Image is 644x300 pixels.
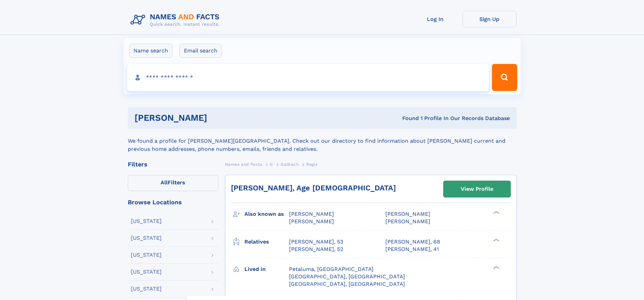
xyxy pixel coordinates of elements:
[289,211,334,217] span: [PERSON_NAME]
[306,162,317,167] span: Regis
[131,252,162,258] div: [US_STATE]
[244,208,289,220] h3: Also known as
[128,161,218,167] div: Filters
[385,218,430,225] span: [PERSON_NAME]
[289,238,343,246] a: [PERSON_NAME], 53
[492,265,500,270] div: ❯
[135,114,305,122] h1: [PERSON_NAME]
[305,115,510,122] div: Found 1 Profile In Our Records Database
[131,235,162,241] div: [US_STATE]
[289,273,405,280] span: [GEOGRAPHIC_DATA], [GEOGRAPHIC_DATA]
[289,246,343,253] a: [PERSON_NAME], 52
[461,181,493,197] div: View Profile
[131,286,162,292] div: [US_STATE]
[462,11,517,27] a: Sign Up
[127,64,489,91] input: search input
[289,281,405,287] span: [GEOGRAPHIC_DATA], [GEOGRAPHIC_DATA]
[492,64,517,91] button: Search Button
[161,179,168,186] span: All
[128,129,517,153] div: We found a profile for [PERSON_NAME][GEOGRAPHIC_DATA]. Check out our directory to find informatio...
[128,199,218,205] div: Browse Locations
[131,269,162,275] div: [US_STATE]
[128,11,225,29] img: Logo Names and Facts
[385,211,430,217] span: [PERSON_NAME]
[444,181,510,197] a: View Profile
[492,210,500,215] div: ❯
[408,11,462,27] a: Log In
[128,175,218,191] label: Filters
[231,184,396,192] a: [PERSON_NAME], Age [DEMOGRAPHIC_DATA]
[129,44,172,58] label: Name search
[225,160,262,168] a: Names and Facts
[281,160,299,168] a: Galbach
[289,266,374,272] span: Petaluma, [GEOGRAPHIC_DATA]
[244,236,289,248] h3: Relatives
[270,160,273,168] a: G
[385,238,440,246] a: [PERSON_NAME], 68
[385,246,439,253] a: [PERSON_NAME], 41
[180,44,222,58] label: Email search
[244,263,289,275] h3: Lived in
[270,162,273,167] span: G
[289,218,334,225] span: [PERSON_NAME]
[492,238,500,242] div: ❯
[281,162,299,167] span: Galbach
[131,218,162,224] div: [US_STATE]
